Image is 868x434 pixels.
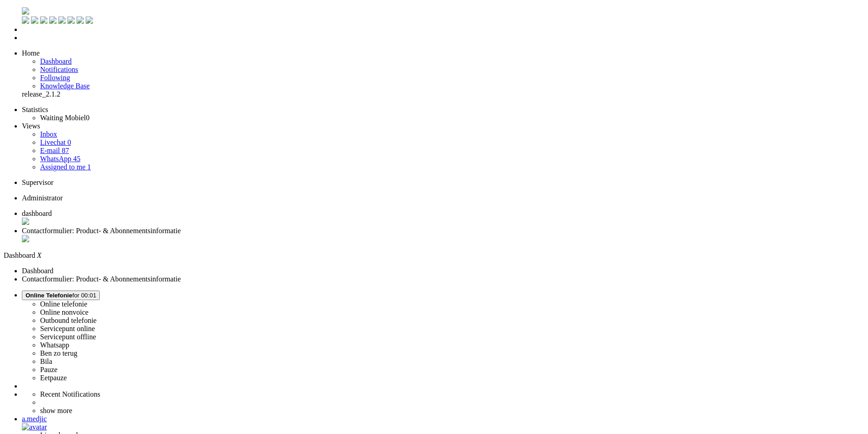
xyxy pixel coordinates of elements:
span: Notifications [40,66,78,73]
img: ic_m_stats_white.svg [67,16,75,24]
span: 87 [62,147,69,154]
div: Close tab [22,218,864,227]
img: ic_m_stats.svg [58,16,66,24]
span: Contactformulier: Product- & Abonnementsinformatie [22,227,181,235]
label: Outbound telefonie [40,317,97,324]
label: Servicepunt online [40,325,95,332]
span: E-mail [40,147,60,154]
span: 0 [86,114,89,122]
label: Eetpauze [40,374,67,382]
img: flow_omnibird.svg [22,7,29,15]
span: Online Telefonie [26,292,72,299]
span: 1 [87,163,91,171]
a: Omnidesk [22,8,29,16]
span: Dashboard [4,251,35,259]
li: Views [22,122,864,130]
li: Administrator [22,194,864,202]
li: Recent Notifications [40,390,864,398]
span: WhatsApp [40,155,71,163]
label: Online nonvoice [40,308,88,316]
span: 0 [67,138,71,146]
label: Pauze [40,366,57,373]
li: Dashboard [22,267,864,275]
span: Livechat [40,138,66,146]
label: Whatsapp [40,341,69,349]
div: Close tab [22,235,864,244]
img: ic_close.svg [22,218,29,225]
li: Tickets menu [22,34,864,42]
img: ic_m_settings.svg [77,16,84,24]
img: ic_close.svg [22,235,29,242]
li: Dashboard [22,209,864,227]
a: Following [40,74,70,82]
label: Online telefonie [40,300,87,308]
a: Notifications menu item [40,66,78,73]
span: dashboard [22,209,52,217]
img: ic_m_inbox.svg [40,16,47,24]
ul: Menu [4,7,864,42]
a: show more [40,407,72,414]
label: Ben zo terug [40,349,77,357]
button: Online Telefoniefor 00:01 [22,291,100,300]
li: Statistics [22,106,864,114]
span: Knowledge Base [40,82,90,90]
li: 34821 [22,227,864,244]
li: Online Telefoniefor 00:01 Online telefonieOnline nonvoiceOutbound telefonieServicepunt onlineServ... [22,291,864,382]
img: ic_m_inbox_white.svg [49,16,56,24]
li: Contactformulier: Product- & Abonnementsinformatie [22,275,864,283]
i: X [37,251,41,259]
a: Knowledge base [40,82,90,90]
li: Supervisor [22,179,864,187]
a: Livechat 0 [40,138,71,146]
a: Waiting Mobiel [40,114,89,122]
img: ic_m_dashboard.svg [22,16,29,24]
a: E-mail 87 [40,147,69,154]
span: Assigned to me [40,163,86,171]
a: Assigned to me 1 [40,163,91,171]
span: release_2.1.2 [22,90,60,98]
label: Servicepunt offline [40,333,96,341]
span: Dashboard [40,57,72,65]
li: Dashboard menu [22,26,864,34]
label: Bila [40,357,52,365]
img: avatar [22,423,47,431]
a: Inbox [40,130,57,138]
a: WhatsApp 45 [40,155,80,163]
img: ic_m_settings_white.svg [86,16,93,24]
a: a.medjic [22,415,864,431]
ul: dashboard menu items [4,49,864,98]
img: ic_m_dashboard_white.svg [31,16,38,24]
span: 45 [73,155,80,163]
div: a.medjic [22,415,864,423]
a: Dashboard menu item [40,57,72,65]
span: for 00:01 [26,292,96,299]
li: Home menu item [22,49,864,57]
